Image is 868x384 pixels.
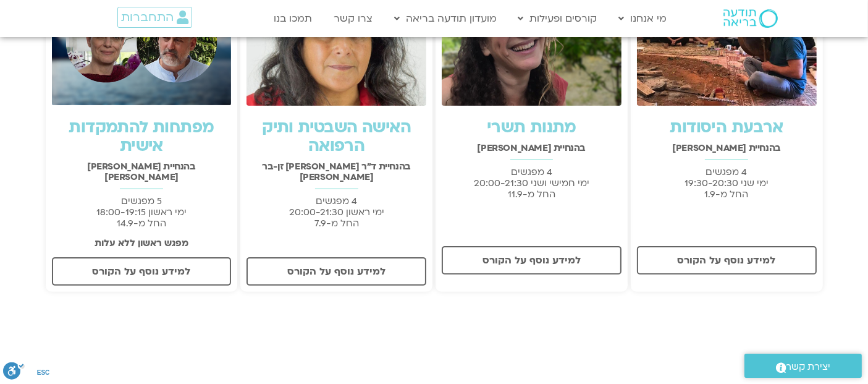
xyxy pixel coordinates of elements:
span: החל מ-7.9 [314,217,359,229]
p: 5 מפגשים ימי ראשון 18:00-19:15 [52,195,232,229]
a: יצירת קשר [744,354,862,378]
h2: בהנחיית ד"ר [PERSON_NAME] זן-בר [PERSON_NAME] [246,161,426,182]
p: 4 מפגשים ימי ראשון 20:00-21:30 [246,195,426,229]
a: האישה השבטית ותיק הרפואה [262,116,411,157]
a: מי אנחנו [613,7,673,30]
span: למידע נוסף על הקורס [678,255,776,266]
h2: בהנחיית [PERSON_NAME] [PERSON_NAME] [52,161,232,182]
a: למידע נוסף על הקורס [52,257,232,286]
a: קורסים ופעילות [512,7,604,30]
a: התחברות [117,7,192,28]
h2: בהנחיית [PERSON_NAME] [637,143,817,153]
a: למידע נוסף על הקורס [637,246,817,275]
h2: בהנחיית [PERSON_NAME] [442,143,622,153]
strong: מפגש ראשון ללא עלות [95,237,188,249]
span: החל מ-14.9 [117,217,166,229]
img: תודעה בריאה [723,9,778,28]
span: יצירת קשר [786,359,831,375]
a: מועדון תודעה בריאה [388,7,503,30]
p: 4 מפגשים ימי חמישי ושני 20:00-21:30 [442,166,622,200]
a: למידע נוסף על הקורס [246,257,426,286]
p: 4 מפגשים ימי שני 19:30-20:30 [637,166,817,200]
a: תמכו בנו [268,7,318,30]
a: מתנות תשרי [487,116,576,139]
span: התחברות [121,11,174,24]
a: ארבעת היסודות [670,116,783,139]
span: למידע נוסף על הקורס [482,255,581,266]
a: למידע נוסף על הקורס [442,246,622,275]
span: למידע נוסף על הקורס [92,266,190,277]
span: החל מ-1.9 [705,188,749,200]
span: החל מ-11.9 [508,188,555,200]
a: מפתחות להתמקדות אישית [69,116,214,157]
span: למידע נוסף על הקורס [287,266,386,277]
a: צרו קשר [327,7,379,30]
